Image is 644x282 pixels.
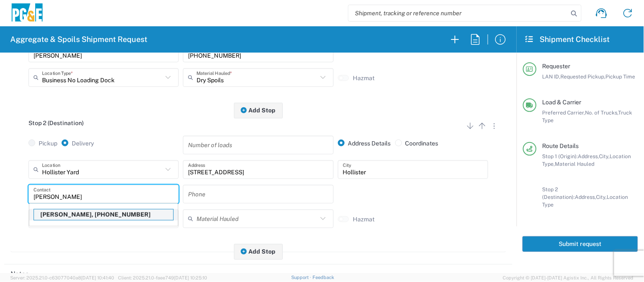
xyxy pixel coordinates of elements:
[543,142,579,149] span: Route Details
[10,3,44,23] img: pge
[174,275,207,280] span: [DATE] 10:25:10
[543,153,578,159] span: Stop 1 (Origin):
[353,215,375,223] label: Hazmat
[599,153,610,159] span: City,
[555,161,595,167] span: Material Hauled
[578,153,599,159] span: Address,
[34,209,173,220] p: Joan Kennedy, 408 499-0408
[575,194,596,200] span: Address,
[585,109,619,116] span: No. of Trucks,
[10,34,147,45] h2: Aggregate & Spoils Shipment Request
[524,34,610,45] h2: Shipment Checklist
[353,74,375,82] label: Hazmat
[28,120,84,126] span: Stop 2 (Destination)
[395,140,439,147] label: Coordinates
[312,275,334,280] a: Feedback
[543,109,585,116] span: Preferred Carrier,
[11,270,29,278] h2: Notes
[543,63,571,70] span: Requester
[292,275,313,280] a: Support
[543,73,561,80] span: LAN ID,
[596,194,607,200] span: City,
[543,99,582,106] span: Load & Carrier
[118,275,207,280] span: Client: 2025.21.0-faee749
[234,103,283,118] button: Add Stop
[606,73,636,80] span: Pickup Time
[81,275,114,280] span: [DATE] 10:41:40
[503,274,634,282] span: Copyright © [DATE]-[DATE] Agistix Inc., All Rights Reserved
[523,236,638,252] button: Submit request
[234,244,283,260] button: Add Stop
[338,140,391,147] label: Address Details
[10,275,114,280] span: Server: 2025.21.0-c63077040a8
[561,73,606,80] span: Requested Pickup,
[349,5,568,21] input: Shipment, tracking or reference number
[543,186,575,200] span: Stop 2 (Destination):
